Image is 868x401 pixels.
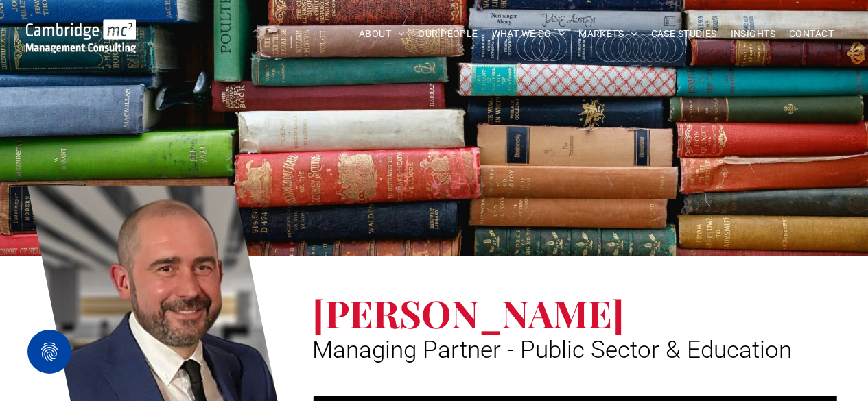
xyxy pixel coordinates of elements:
[26,19,137,53] img: Go to Homepage
[724,23,782,45] a: INSIGHTS
[572,23,644,45] a: MARKETS
[312,287,624,338] span: [PERSON_NAME]
[644,23,724,45] a: CASE STUDIES
[352,23,412,45] a: ABOUT
[312,336,792,364] span: Managing Partner - Public Sector & Education
[411,23,484,45] a: OUR PEOPLE
[26,21,137,36] a: Your Business Transformed | Cambridge Management Consulting
[782,23,841,45] a: CONTACT
[485,23,572,45] a: WHAT WE DO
